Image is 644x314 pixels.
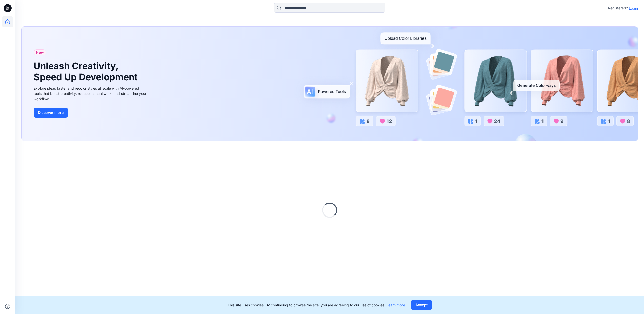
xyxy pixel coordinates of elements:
[34,86,148,102] div: Explore ideas faster and recolor styles at scale with AI-powered tools that boost creativity, red...
[629,6,638,11] p: Login
[36,49,44,55] span: New
[608,5,628,11] p: Registered?
[34,108,68,118] button: Discover more
[228,302,405,308] p: This site uses cookies. By continuing to browse the site, you are agreeing to our use of cookies.
[386,303,405,307] a: Learn more
[34,108,148,118] a: Discover more
[411,300,432,310] button: Accept
[34,61,140,82] h1: Unleash Creativity, Speed Up Development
